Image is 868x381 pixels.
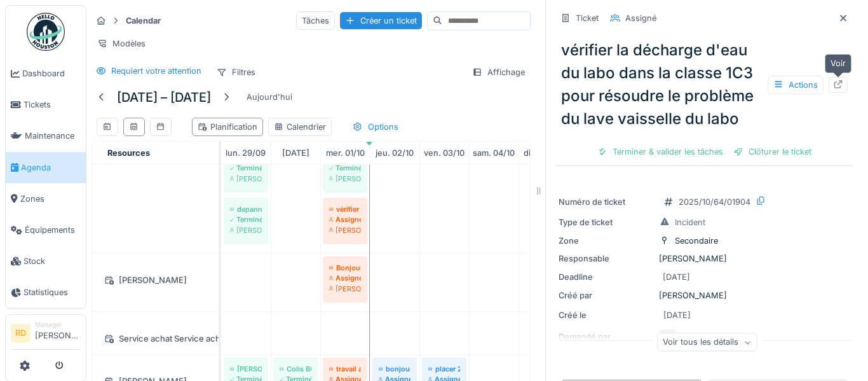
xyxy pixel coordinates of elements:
[230,163,262,173] div: Terminé
[6,214,86,246] a: Équipements
[230,225,262,235] div: [PERSON_NAME]
[25,130,81,142] span: Maintenance
[222,144,269,162] a: 29 septembre 2025
[323,144,368,162] a: 1 octobre 2025
[559,289,654,301] div: Créé par
[21,162,81,174] span: Agenda
[559,271,654,283] div: Deadline
[27,13,65,51] img: Badge_color-CXgf-gQk.svg
[559,196,654,208] div: Numéro de ticket
[6,89,86,120] a: Tickets
[111,65,201,77] div: Requiert votre attention
[279,144,313,162] a: 30 septembre 2025
[6,58,86,89] a: Dashboard
[6,152,86,183] a: Agenda
[556,34,853,135] div: vérifier la décharge d'eau du labo dans la classe 1C3 pour résoudre le problème du lave vaisselle...
[559,289,850,301] div: [PERSON_NAME]
[679,196,750,208] div: 2025/10/64/01904
[6,277,86,308] a: Statistiques
[340,12,422,29] div: Créer un ticket
[11,324,30,343] li: RD
[329,284,361,294] div: [PERSON_NAME]
[198,121,257,133] div: Planification
[768,76,824,94] div: Actions
[559,235,654,247] div: Zone
[428,364,460,374] div: placer 20 chaises de la salle verte vers [PERSON_NAME] pour les primaire et prendre la clé de la ...
[329,204,361,214] div: vérifier la décharge d'eau du labo dans la classe 1C3 pour résoudre le problème du lave vaisselle...
[329,174,361,184] div: [PERSON_NAME]
[347,118,404,136] div: Options
[592,143,728,160] div: Terminer & valider les tâches
[663,271,690,283] div: [DATE]
[559,253,654,265] div: Responsable
[470,144,518,162] a: 4 octobre 2025
[421,144,468,162] a: 3 octobre 2025
[24,286,81,298] span: Statistiques
[20,193,81,205] span: Zones
[35,320,81,347] li: [PERSON_NAME]
[379,364,410,374] div: bonjour serait-il possible de retirer les dalles de béton qui se trouve des 2 cotés des cages esc...
[121,15,166,27] strong: Calendar
[230,364,262,374] div: [PERSON_NAME][DATE] 13:53 (il y a 17 heures) À Service Bonjour, [PERSON_NAME] s'est détaché du mu...
[663,309,691,321] div: [DATE]
[559,309,654,321] div: Créé le
[625,12,656,24] div: Assigné
[675,235,718,247] div: Secondaire
[329,364,361,374] div: travail administratif mails planification et autres
[280,364,311,374] div: Colis BOMA
[274,121,326,133] div: Calendrier
[22,67,81,80] span: Dashboard
[6,120,86,151] a: Maintenance
[107,148,150,158] span: Resources
[520,144,567,162] a: 5 octobre 2025
[24,255,81,267] span: Stock
[230,174,262,184] div: [PERSON_NAME]
[6,183,86,214] a: Zones
[25,224,81,236] span: Équipements
[100,331,211,347] div: Service achat Service achat
[329,163,361,173] div: Terminé
[230,204,262,214] div: depannage à distance de la panne de l'ascenseur primaire avec [PERSON_NAME]
[657,333,757,352] div: Voir tous les détails
[329,263,361,273] div: Bonjour Cela fait plusieurs mois qu’on bloc be béton traîne le long de l’enceinte du collège. Il ...
[675,216,705,228] div: Incident
[329,273,361,283] div: Assigné
[576,12,599,24] div: Ticket
[117,90,211,105] h5: [DATE] – [DATE]
[35,320,81,329] div: Manager
[24,99,81,111] span: Tickets
[92,34,151,53] div: Modèles
[466,63,531,81] div: Affichage
[372,144,417,162] a: 2 octobre 2025
[211,63,261,81] div: Filtres
[728,143,817,160] div: Clôturer le ticket
[329,225,361,235] div: [PERSON_NAME]
[11,320,81,350] a: RD Manager[PERSON_NAME]
[559,216,654,228] div: Type de ticket
[230,214,262,225] div: Terminé
[559,253,850,265] div: [PERSON_NAME]
[329,214,361,225] div: Assigné
[825,54,851,73] div: Voir
[296,11,335,30] div: Tâches
[100,272,211,288] div: [PERSON_NAME]
[6,246,86,277] a: Stock
[241,88,297,106] div: Aujourd'hui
